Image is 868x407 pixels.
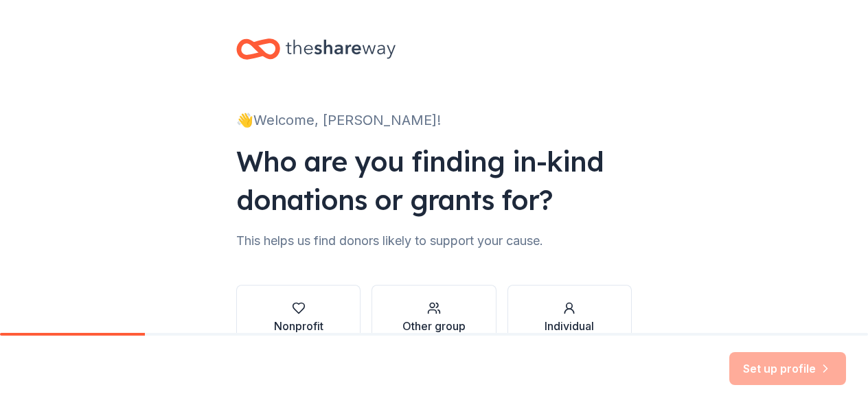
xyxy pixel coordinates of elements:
[372,285,496,351] button: Other group
[236,109,632,131] div: 👋 Welcome, [PERSON_NAME]!
[545,318,594,334] div: Individual
[274,318,323,334] div: Nonprofit
[507,285,632,351] button: Individual
[236,142,632,219] div: Who are you finding in-kind donations or grants for?
[236,285,361,351] button: Nonprofit
[236,230,632,252] div: This helps us find donors likely to support your cause.
[402,318,466,334] div: Other group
